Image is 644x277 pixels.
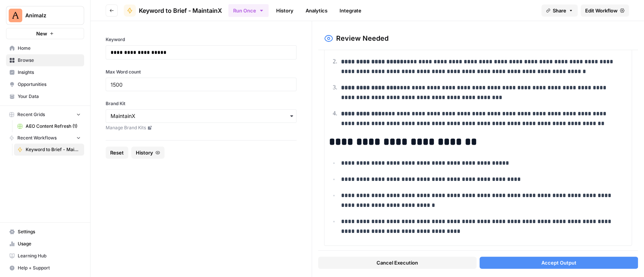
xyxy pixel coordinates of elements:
button: Recent Workflows [6,132,84,144]
a: History [272,5,298,17]
button: Recent Grids [6,109,84,120]
span: Learning Hub [18,253,81,259]
a: Settings [6,226,84,238]
span: Reset [110,149,124,156]
button: Reset [106,147,128,159]
a: Manage Brand Kits [106,124,297,131]
span: Your Data [18,93,81,100]
span: Settings [18,228,81,235]
a: AEO Content Refresh (1) [14,120,84,132]
button: Run Once [228,4,269,17]
span: History [136,149,153,156]
span: Home [18,45,81,52]
span: Accept Output [541,259,576,266]
label: Max Word count [106,69,297,75]
a: Usage [6,238,84,250]
input: MaintainX [111,112,292,120]
span: Opportunities [18,81,81,88]
span: Keyword to Brief - MaintainX [26,146,81,153]
img: Animalz Logo [9,9,22,22]
button: Workspace: Animalz [6,6,84,25]
span: Share [553,7,566,14]
a: Learning Hub [6,250,84,262]
button: Share [541,5,578,17]
label: Keyword [106,36,297,43]
a: Insights [6,66,84,78]
span: Help + Support [18,265,81,271]
button: History [131,147,164,159]
a: Edit Workflow [581,5,629,17]
a: Keyword to Brief - MaintainX [14,144,84,156]
span: New [36,30,47,37]
a: Your Data [6,90,84,103]
a: Analytics [301,5,332,17]
a: Opportunities [6,78,84,90]
span: Animalz [25,12,71,19]
span: Insights [18,69,81,76]
a: Keyword to Brief - MaintainX [124,5,222,17]
span: Recent Grids [17,111,45,118]
span: Recent Workflows [17,135,57,141]
h2: Review Needed [336,33,389,44]
button: New [6,28,84,39]
button: Accept Output [480,257,638,269]
label: Brand Kit [106,100,297,107]
span: Keyword to Brief - MaintainX [139,6,222,15]
span: Cancel Execution [377,259,418,266]
span: Browse [18,57,81,64]
a: Browse [6,54,84,66]
a: Integrate [335,5,366,17]
span: Edit Workflow [585,7,618,14]
span: AEO Content Refresh (1) [26,123,81,130]
button: Help + Support [6,262,84,274]
span: Usage [18,240,81,247]
button: Cancel Execution [318,257,476,269]
a: Home [6,42,84,54]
